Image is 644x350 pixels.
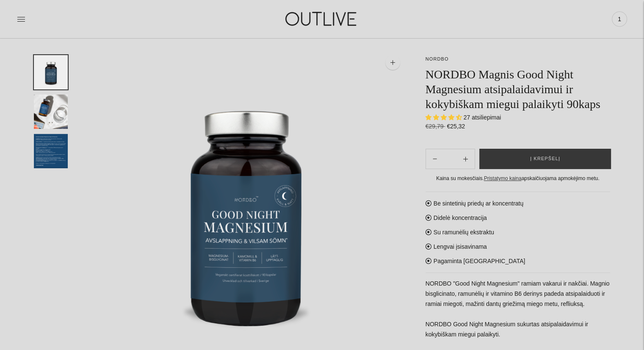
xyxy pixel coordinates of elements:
[34,55,68,89] button: Translation missing: en.general.accessibility.image_thumbail
[426,67,610,111] h1: NORDBO Magnis Good Night Magnesium atsipalaidavimui ir kokybiškam miegui palaikyti 90kaps
[456,149,475,169] button: Subtract product quantity
[614,13,625,25] span: 1
[34,134,68,168] button: Translation missing: en.general.accessibility.image_thumbail
[426,114,464,121] span: 4.67 stars
[426,149,444,169] button: Add product quantity
[530,155,560,163] span: Į krepšelį
[484,175,522,181] a: Pristatymo kaina
[426,174,610,183] div: Kaina su mokesčiais. apskaičiuojama apmokėjimo metu.
[426,56,449,61] a: NORDBO
[447,123,465,130] span: €25,32
[269,4,375,33] img: OUTLIVE
[444,153,456,165] input: Product quantity
[426,123,445,130] s: €29,79
[426,279,610,340] p: NORDBO "Good Night Magnesium" ramiam vakarui ir nakčiai. Magnio bisglicinato, ramunėlių ir vitami...
[612,10,627,28] a: 1
[34,94,68,129] button: Translation missing: en.general.accessibility.image_thumbail
[464,114,501,121] span: 27 atsiliepimai
[479,149,611,169] button: Į krepšelį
